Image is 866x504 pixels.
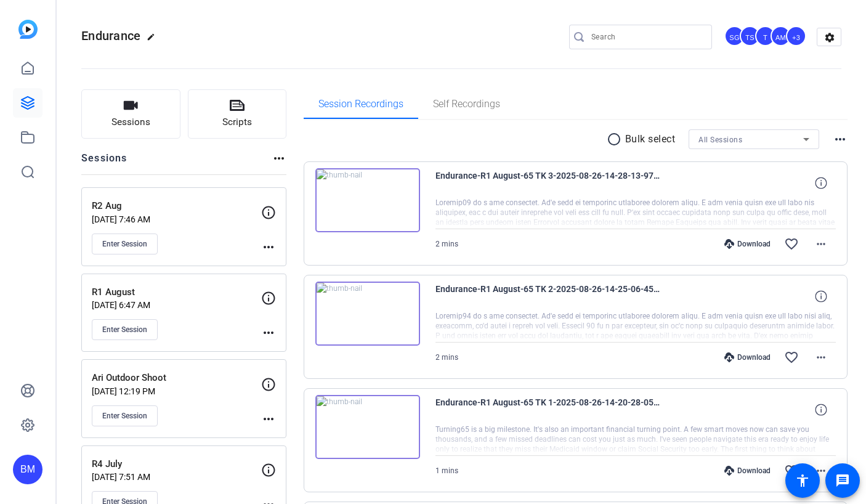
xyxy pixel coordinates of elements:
span: Enter Session [102,325,147,335]
mat-icon: accessibility [795,473,810,488]
button: Enter Session [92,405,158,426]
p: R4 July [92,457,261,471]
mat-icon: favorite_border [784,237,799,251]
mat-icon: more_horiz [261,412,276,426]
span: Scripts [222,115,252,129]
mat-icon: more_horiz [272,151,286,166]
mat-icon: favorite_border [784,463,799,478]
mat-icon: more_horiz [261,325,276,340]
img: thumb-nail [315,395,420,459]
button: Enter Session [92,319,158,340]
p: [DATE] 12:19 PM [92,386,261,396]
div: +3 [786,26,806,46]
h2: Sessions [81,151,127,174]
mat-icon: more_horiz [833,132,848,147]
mat-icon: settings [817,28,842,47]
mat-icon: radio_button_unchecked [607,132,625,147]
span: Endurance-R1 August-65 TK 1-2025-08-26-14-20-28-053-0 [435,395,663,425]
img: blue-gradient.svg [18,20,38,39]
span: Enter Session [102,239,147,249]
div: Download [718,466,777,476]
span: 2 mins [435,353,458,362]
mat-icon: edit [147,33,161,47]
ngx-avatar: Taylor [755,26,777,47]
div: BM [13,455,42,484]
span: Enter Session [102,411,147,421]
p: Bulk select [625,132,676,147]
mat-icon: more_horiz [261,240,276,254]
span: Self Recordings [433,99,500,109]
p: R1 August [92,285,261,299]
span: Sessions [111,115,150,129]
img: thumb-nail [315,282,420,346]
p: [DATE] 7:46 AM [92,214,261,224]
input: Search [591,30,702,44]
span: Endurance [81,28,140,43]
div: Download [718,352,777,362]
p: [DATE] 7:51 AM [92,472,261,482]
p: [DATE] 6:47 AM [92,300,261,310]
mat-icon: more_horiz [814,350,828,365]
span: All Sessions [698,136,742,144]
div: T [755,26,775,46]
div: AM [771,26,791,46]
mat-icon: more_horiz [814,237,828,251]
button: Enter Session [92,234,158,254]
div: TS [740,26,760,46]
span: Endurance-R1 August-65 TK 3-2025-08-26-14-28-13-979-0 [435,168,663,198]
span: Session Recordings [318,99,403,109]
div: Download [718,239,777,249]
span: 2 mins [435,240,458,248]
button: Scripts [188,89,287,139]
span: Endurance-R1 August-65 TK 2-2025-08-26-14-25-06-452-0 [435,282,663,311]
ngx-avatar: Andrea Morningstar [771,26,792,47]
mat-icon: favorite_border [784,350,799,365]
div: SG [724,26,745,46]
ngx-avatar: Sharon Gottula [724,26,746,47]
span: 1 mins [435,466,458,475]
img: thumb-nail [315,168,420,232]
p: Ari Outdoor Shoot [92,371,261,385]
mat-icon: more_horiz [814,463,828,478]
button: Sessions [81,89,180,139]
ngx-avatar: Tracy Shaw [740,26,761,47]
p: R2 Aug [92,199,261,213]
mat-icon: message [835,473,850,488]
